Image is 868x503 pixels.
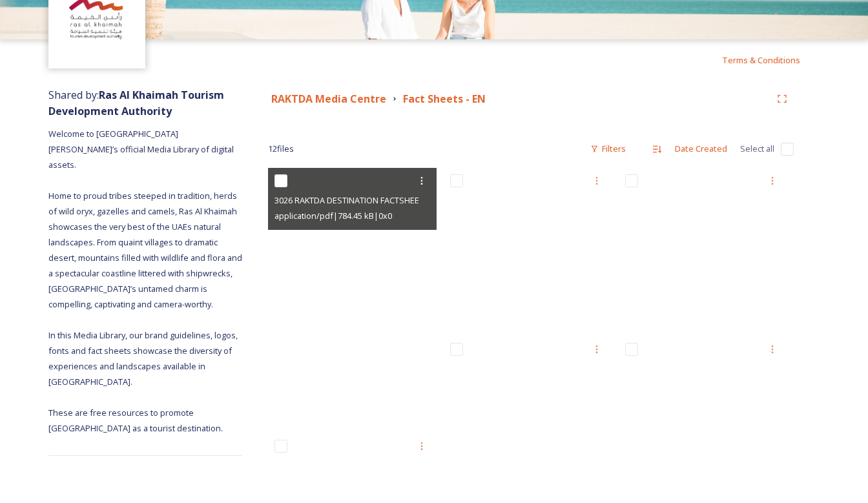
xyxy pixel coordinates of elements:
[403,92,486,106] strong: Fact Sheets - EN
[619,336,787,498] iframe: msdoc-iframe
[619,168,787,329] iframe: msdoc-iframe
[274,210,392,221] span: application/pdf | 784.45 kB | 0 x 0
[444,336,612,498] iframe: msdoc-iframe
[740,143,774,155] span: Select all
[48,88,224,118] span: Shared by:
[668,136,734,161] div: Date Created
[48,128,244,434] span: Welcome to [GEOGRAPHIC_DATA][PERSON_NAME]’s official Media Library of digital assets. Home to pro...
[48,88,224,118] strong: Ras Al Khaimah Tourism Development Authority
[584,136,632,161] div: Filters
[268,143,294,155] span: 12 file s
[722,52,820,68] a: Terms & Conditions
[274,194,495,206] span: 3026 RAKTDA DESTINATION FACTSHEET UPDATES_4En.pdf
[444,168,612,329] iframe: msdoc-iframe
[722,54,800,66] span: Terms & Conditions
[271,92,386,106] strong: RAKTDA Media Centre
